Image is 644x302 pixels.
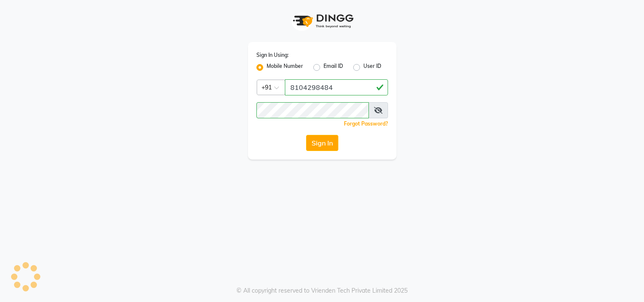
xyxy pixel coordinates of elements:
label: Sign In Using: [256,51,289,59]
label: User ID [363,62,381,73]
input: Username [256,102,369,118]
a: Forgot Password? [344,120,388,127]
label: Email ID [323,62,343,73]
input: Username [285,79,388,95]
label: Mobile Number [267,62,303,73]
button: Sign In [306,135,338,151]
img: logo1.svg [288,8,356,34]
